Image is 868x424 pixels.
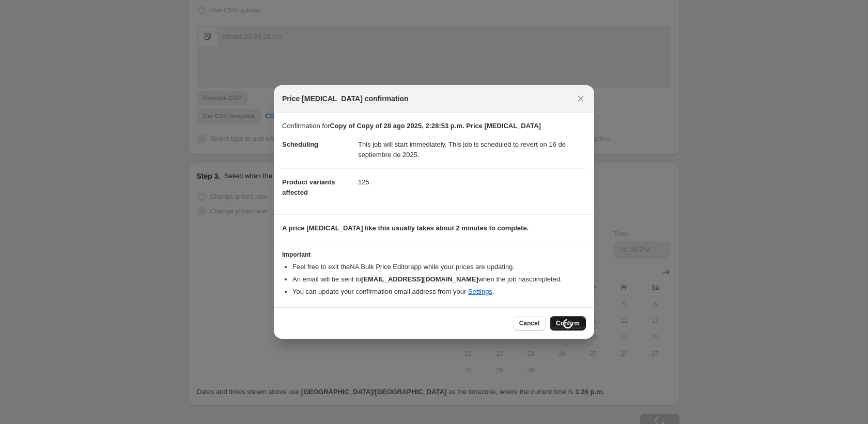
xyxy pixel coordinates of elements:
[282,93,409,104] span: Price [MEDICAL_DATA] confirmation
[282,224,529,232] b: A price [MEDICAL_DATA] like this usually takes about 2 minutes to complete.
[282,140,318,148] span: Scheduling
[282,121,586,131] p: Confirmation for
[574,91,588,106] button: Close
[468,288,492,295] a: Settings
[292,274,586,285] li: An email will be sent to when the job has completed .
[519,319,539,327] span: Cancel
[358,168,586,196] dd: 125
[330,122,540,130] b: Copy of Copy of 28 ago 2025, 2:28:53 p.m. Price [MEDICAL_DATA]
[292,262,586,272] li: Feel free to exit the NA Bulk Price Editor app while your prices are updating.
[282,250,586,259] h3: Important
[513,316,546,331] button: Cancel
[358,131,586,168] dd: This job will start immediately. This job is scheduled to revert on 16 de septiembre de 2025.
[292,287,586,297] li: You can update your confirmation email address from your .
[282,178,335,196] span: Product variants affected
[361,275,478,283] b: [EMAIL_ADDRESS][DOMAIN_NAME]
